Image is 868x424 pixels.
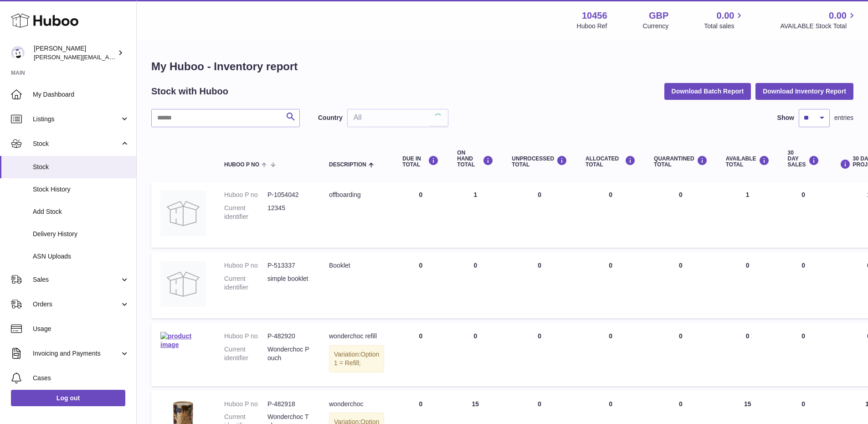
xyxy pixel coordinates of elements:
[33,325,129,333] span: Usage
[160,332,206,349] img: product image
[448,252,503,318] td: 0
[643,22,669,31] div: Currency
[329,332,384,341] div: wonderchoc refill
[704,10,745,31] a: 0.00 Total sales
[33,349,120,358] span: Invoicing and Payments
[334,351,379,367] span: Option 1 = Refill;
[224,400,267,408] dt: Huboo P no
[503,181,576,248] td: 0
[160,261,206,307] img: product image
[512,155,567,168] div: UNPROCESSED Total
[224,345,267,362] dt: Current identifier
[267,274,311,292] dd: simple booklet
[33,185,129,194] span: Stock History
[329,261,384,270] div: Booklet
[654,155,708,168] div: QUARANTINED Total
[11,46,25,60] img: robert@thesuperpowders.com
[679,191,683,198] span: 0
[779,181,828,248] td: 0
[33,140,120,148] span: Stock
[393,323,448,386] td: 0
[717,10,734,22] span: 0.00
[779,252,828,318] td: 0
[224,274,267,292] dt: Current identifier
[448,323,503,386] td: 0
[577,22,607,31] div: Huboo Ref
[33,115,120,124] span: Listings
[788,150,819,168] div: 30 DAY SALES
[34,53,183,61] span: [PERSON_NAME][EMAIL_ADDRESS][DOMAIN_NAME]
[151,59,853,74] h1: My Huboo - Inventory report
[267,204,311,221] dd: 12345
[402,155,439,168] div: DUE IN TOTAL
[755,83,853,99] button: Download Inventory Report
[664,83,751,99] button: Download Batch Report
[329,400,384,408] div: wonderchoc
[224,204,267,221] dt: Current identifier
[726,155,770,168] div: AVAILABLE Total
[33,374,129,383] span: Cases
[33,230,129,238] span: Delivery History
[267,400,311,408] dd: P-482918
[33,163,129,171] span: Stock
[457,150,493,168] div: ON HAND Total
[224,191,267,199] dt: Huboo P no
[717,252,779,318] td: 0
[329,162,366,168] span: Description
[679,332,683,340] span: 0
[829,10,847,22] span: 0.00
[224,261,267,270] dt: Huboo P no
[267,332,311,341] dd: P-482920
[267,191,311,199] dd: P-1054042
[224,162,259,168] span: Huboo P no
[33,252,129,261] span: ASN Uploads
[11,390,125,406] a: Log out
[649,10,668,22] strong: GBP
[582,10,607,22] strong: 10456
[780,10,857,31] a: 0.00 AVAILABLE Stock Total
[717,323,779,386] td: 0
[393,252,448,318] td: 0
[267,261,311,270] dd: P-513337
[503,252,576,318] td: 0
[329,345,384,372] div: Variation:
[576,252,645,318] td: 0
[224,332,267,341] dt: Huboo P no
[329,191,384,199] div: offboarding
[33,300,120,309] span: Orders
[576,323,645,386] td: 0
[33,275,120,284] span: Sales
[717,181,779,248] td: 1
[33,207,129,216] span: Add Stock
[34,44,116,62] div: [PERSON_NAME]
[576,181,645,248] td: 0
[267,345,311,362] dd: Wonderchoc Pouch
[679,400,683,408] span: 0
[448,181,503,248] td: 1
[704,22,745,31] span: Total sales
[779,323,828,386] td: 0
[777,114,794,122] label: Show
[679,262,683,269] span: 0
[503,323,576,386] td: 0
[160,191,206,236] img: product image
[780,22,857,31] span: AVAILABLE Stock Total
[151,85,228,98] h2: Stock with Huboo
[586,155,636,168] div: ALLOCATED Total
[834,114,853,122] span: entries
[318,114,343,122] label: Country
[393,181,448,248] td: 0
[33,90,129,99] span: My Dashboard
